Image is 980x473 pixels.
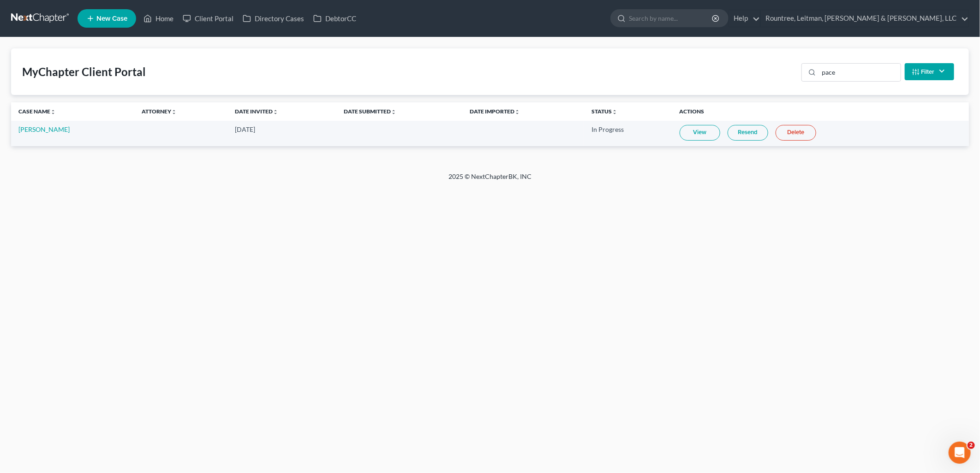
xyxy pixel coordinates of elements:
[470,108,520,115] a: Date Importedunfold_more
[238,10,309,27] a: Directory Cases
[227,172,753,189] div: 2025 © NextChapterBK, INC
[235,125,255,133] span: [DATE]
[905,63,954,80] button: Filter
[18,108,56,115] a: Case Nameunfold_more
[672,102,969,121] th: Actions
[514,109,520,115] i: unfold_more
[142,108,177,115] a: Attorneyunfold_more
[584,121,672,146] td: In Progress
[680,125,720,141] a: View
[728,125,768,141] a: Resend
[50,109,56,115] i: unfold_more
[391,109,396,115] i: unfold_more
[729,10,760,27] a: Help
[819,64,901,81] input: Search...
[178,10,238,27] a: Client Portal
[273,109,278,115] i: unfold_more
[96,15,127,22] span: New Case
[761,10,968,27] a: Rountree, Leitman, [PERSON_NAME] & [PERSON_NAME], LLC
[949,442,971,464] iframe: Intercom live chat
[592,108,617,115] a: Statusunfold_more
[18,125,70,133] a: [PERSON_NAME]
[22,65,146,79] div: MyChapter Client Portal
[309,10,361,27] a: DebtorCC
[235,108,278,115] a: Date Invitedunfold_more
[171,109,177,115] i: unfold_more
[968,442,975,449] span: 2
[776,125,816,141] a: Delete
[612,109,617,115] i: unfold_more
[139,10,178,27] a: Home
[629,10,713,27] input: Search by name...
[344,108,396,115] a: Date Submittedunfold_more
